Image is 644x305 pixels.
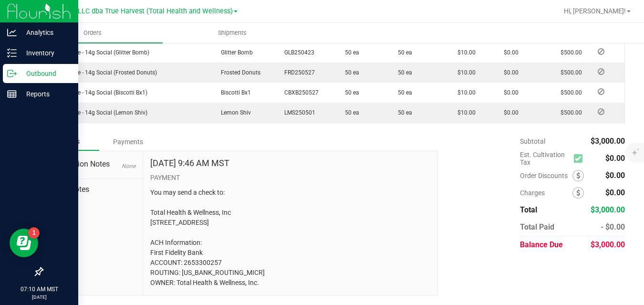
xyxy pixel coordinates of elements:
span: $500.00 [556,49,582,56]
span: Calculate cultivation tax [574,152,587,165]
span: Hi, [PERSON_NAME]! [564,7,626,15]
span: FRD250527 [280,69,315,76]
span: CBXB250527 [280,89,319,96]
a: Orders [23,23,163,43]
span: $0.00 [499,109,519,116]
span: LMS250501 [280,109,315,116]
p: Inventory [17,47,74,59]
p: Analytics [17,27,74,38]
span: $0.00 [499,89,519,96]
h4: [DATE] 9:46 AM MST [150,158,229,168]
span: $3,000.00 [591,137,625,146]
span: 50 ea [340,49,359,56]
span: Lemon Shiv [216,109,251,116]
span: $500.00 [556,109,582,116]
span: Order Discounts [520,172,572,179]
span: Orders [71,29,114,37]
inline-svg: Reports [7,89,17,99]
span: Balance Due [520,240,563,249]
span: Reject Inventory [594,89,608,95]
span: Est. Cultivation Tax [520,151,570,166]
span: Total Paid [520,222,554,231]
inline-svg: Inventory [7,48,17,58]
span: $0.00 [605,188,625,197]
span: Destination Notes [50,158,135,170]
p: [DATE] [4,294,74,301]
span: $0.00 [605,154,625,163]
span: 50 ea [393,69,412,76]
span: $10.00 [453,109,476,116]
span: $0.00 [499,49,519,56]
span: 50 ea [393,109,412,116]
span: Total [520,205,537,214]
span: $500.00 [556,69,582,76]
span: GLB250423 [280,49,314,56]
span: 50 ea [393,89,412,96]
span: - $0.00 [601,222,625,231]
inline-svg: Outbound [7,69,17,78]
iframe: Resource center unread badge [28,227,40,239]
span: DXR FINANCE 4 LLC dba True Harvest (Total Health and Wellness) [28,7,233,15]
span: $3,000.00 [591,205,625,214]
span: $10.00 [453,69,476,76]
span: $3,000.00 [591,240,625,249]
span: Biscotti Bx1 [216,89,251,96]
span: 50 ea [393,49,412,56]
span: Subtotal [520,137,545,145]
span: 50 ea [340,89,359,96]
p: Reports [17,88,74,100]
p: PAYMENT [150,173,430,183]
span: SG - Shake - 14g Social (Frosted Donuts) [49,69,157,76]
span: SG - Shake - 14g Social (Glitter Bomb) [49,49,149,56]
span: Reject Inventory [594,69,608,74]
p: 07:10 AM MST [4,285,74,294]
span: Reject Inventory [594,109,608,115]
p: You may send a check to: Total Health & Wellness, Inc [STREET_ADDRESS] ACH Information: First Fid... [150,188,430,288]
p: Outbound [17,68,74,79]
span: Order Notes [50,184,135,195]
div: Payments [99,133,156,150]
span: Reject Inventory [594,49,608,54]
span: $10.00 [453,89,476,96]
span: $500.00 [556,89,582,96]
span: $10.00 [453,49,476,56]
span: SG - Shake - 14g Social (Lemon Shiv) [49,109,147,116]
span: Frosted Donuts [216,69,260,76]
a: Shipments [163,23,302,43]
span: $0.00 [499,69,519,76]
span: None [122,163,135,169]
span: Glitter Bomb [216,49,253,56]
span: 50 ea [340,69,359,76]
inline-svg: Analytics [7,28,17,37]
span: 50 ea [340,109,359,116]
iframe: Resource center [10,229,38,257]
span: Charges [520,189,572,197]
span: Shipments [205,29,260,37]
span: $0.00 [605,171,625,180]
span: SG - Shake - 14g Social (Biscotti Bx1) [49,89,147,96]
